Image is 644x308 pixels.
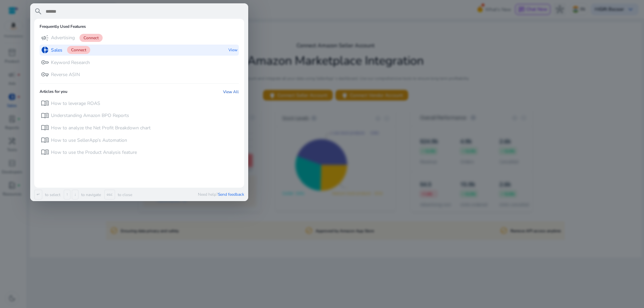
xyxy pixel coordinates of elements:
span: menu_book [41,112,49,120]
span: esc [104,190,115,199]
p: to navigate [80,192,101,197]
p: How to use SellerApp’s Automation [51,137,127,144]
span: menu_book [41,99,49,107]
span: ↓ [72,190,78,199]
p: to close [116,192,132,197]
span: donut_small [41,46,49,54]
p: to select [44,192,60,197]
span: search [34,7,42,15]
p: How to use the Product Analysis feature [51,149,137,156]
span: campaign [41,34,49,42]
span: ↑ [64,190,70,199]
p: Understanding Amazon BPO Reports [51,112,129,119]
p: How to leverage ROAS [51,100,100,107]
p: View [228,45,237,56]
h6: Frequently Used Features [40,24,86,29]
p: Keyword Research [51,59,90,66]
span: Send feedback [218,192,244,197]
p: How to analyze the Net Profit Breakdown chart [51,125,151,131]
span: menu_book [41,136,49,144]
h6: Articles for you [40,89,67,95]
span: menu_book [41,148,49,156]
p: Need help? [198,192,244,197]
span: Connect [67,46,90,54]
span: menu_book [41,124,49,132]
p: Advertising [51,35,75,41]
span: Connect [79,34,103,42]
span: vpn_key [41,70,49,78]
p: Reverse ASIN [51,71,80,78]
span: ↵ [34,190,42,199]
span: key [41,58,49,66]
a: View All [223,89,239,95]
p: Sales [51,47,62,54]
